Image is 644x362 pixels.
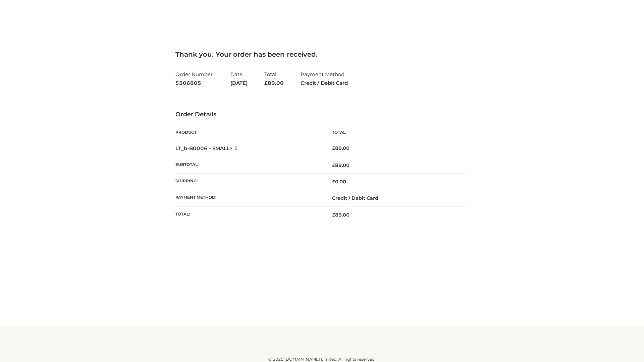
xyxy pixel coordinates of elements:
strong: LT_b-B0006 - SMALL [175,145,238,152]
th: Total [322,125,469,140]
bdi: 89.00 [332,145,350,151]
span: £ [332,162,335,168]
span: 89.00 [332,212,350,218]
th: Shipping: [175,174,322,190]
bdi: 0.00 [332,179,346,185]
li: Date: [230,68,248,89]
strong: × 1 [230,145,238,152]
h3: Order Details [175,111,469,118]
strong: Credit / Debit Card [301,79,348,87]
li: Total: [264,68,284,89]
span: £ [332,145,335,151]
span: 89.00 [332,162,350,168]
th: Total: [175,206,322,223]
strong: [DATE] [230,79,248,87]
li: Payment Method: [301,68,348,89]
span: 89.00 [264,80,284,86]
span: £ [332,179,335,185]
th: Product [175,125,322,140]
th: Subtotal: [175,157,322,173]
h3: Thank you. Your order has been received. [175,50,469,58]
th: Payment method: [175,190,322,206]
td: Credit / Debit Card [322,190,469,206]
strong: 5306805 [175,79,214,87]
li: Order Number: [175,68,214,89]
span: £ [332,212,335,218]
span: £ [264,80,268,86]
